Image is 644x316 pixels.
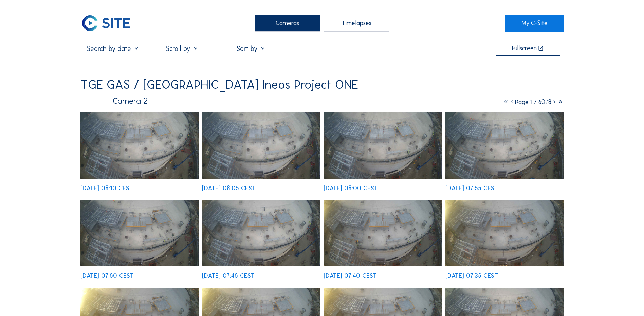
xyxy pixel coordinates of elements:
[324,273,377,279] div: [DATE] 07:40 CEST
[202,185,256,191] div: [DATE] 08:05 CEST
[202,200,320,266] img: image_52957478
[255,15,320,32] div: Cameras
[80,200,199,266] img: image_52957615
[515,98,551,106] span: Page 1 / 6078
[445,112,564,179] img: image_52957802
[324,185,378,191] div: [DATE] 08:00 CEST
[80,97,148,105] div: Camera 2
[80,112,199,179] img: image_52958141
[324,200,442,266] img: image_52957377
[80,79,358,91] div: TGE GAS / [GEOGRAPHIC_DATA] Ineos Project ONE
[445,273,498,279] div: [DATE] 07:35 CEST
[324,112,442,179] img: image_52957869
[505,15,564,32] a: My C-Site
[202,273,255,279] div: [DATE] 07:45 CEST
[80,44,146,53] input: Search by date 󰅀
[512,45,537,52] div: Fullscreen
[202,112,320,179] img: image_52958025
[445,185,498,191] div: [DATE] 07:55 CEST
[80,15,131,32] img: C-SITE Logo
[445,200,564,266] img: image_52957184
[80,273,134,279] div: [DATE] 07:50 CEST
[80,15,139,32] a: C-SITE Logo
[324,15,389,32] div: Timelapses
[80,185,133,191] div: [DATE] 08:10 CEST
